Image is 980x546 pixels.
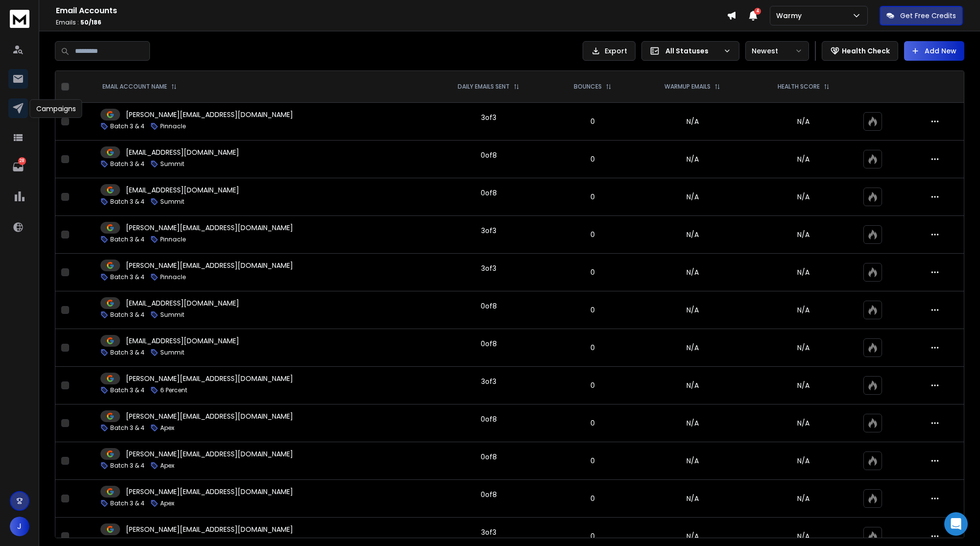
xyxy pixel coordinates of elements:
p: Summit [160,349,184,356]
td: N/A [636,141,750,178]
div: 0 of 8 [481,188,497,198]
span: 4 [754,8,761,15]
td: N/A [636,404,750,442]
p: 0 [556,305,630,315]
td: N/A [636,442,750,480]
p: 0 [556,456,630,466]
p: 0 [556,230,630,239]
p: [PERSON_NAME][EMAIL_ADDRESS][DOMAIN_NAME] [126,110,293,119]
p: Pinnacle [160,537,186,545]
p: 0 [556,494,630,503]
button: Newest [745,41,809,61]
div: 3 of 3 [481,377,496,386]
div: Open Intercom Messenger [944,512,968,536]
p: Batch 3 & 4 [110,236,145,243]
p: N/A [756,380,852,390]
p: [PERSON_NAME][EMAIL_ADDRESS][DOMAIN_NAME] [126,223,293,233]
p: 0 [556,267,630,277]
p: N/A [756,531,852,541]
p: Apex [160,499,174,507]
div: 0 of 8 [481,339,497,349]
p: Pinnacle [160,236,186,243]
td: N/A [636,178,750,216]
img: logo [10,10,29,28]
button: Add New [904,41,964,61]
p: 0 [556,154,630,164]
p: [EMAIL_ADDRESS][DOMAIN_NAME] [126,185,239,195]
p: N/A [756,192,852,202]
p: Batch 3 & 4 [110,198,145,206]
p: DAILY EMAILS SENT [458,83,510,91]
p: Apex [160,424,174,432]
button: J [10,517,29,536]
p: BOUNCES [574,83,602,91]
p: N/A [756,418,852,428]
p: Batch 3 & 4 [110,537,145,545]
div: 3 of 3 [481,113,496,122]
td: N/A [636,103,750,141]
p: [PERSON_NAME][EMAIL_ADDRESS][DOMAIN_NAME] [126,524,293,534]
p: Batch 3 & 4 [110,424,145,432]
a: 28 [8,157,28,177]
p: Batch 3 & 4 [110,160,145,168]
td: N/A [636,329,750,367]
p: N/A [756,456,852,466]
div: 3 of 3 [481,263,496,273]
td: N/A [636,480,750,518]
h1: Email Accounts [56,5,727,17]
p: Get Free Credits [900,11,956,21]
p: N/A [756,267,852,277]
div: Campaigns [30,99,82,118]
p: N/A [756,230,852,239]
p: Batch 3 & 4 [110,386,145,394]
p: [PERSON_NAME][EMAIL_ADDRESS][DOMAIN_NAME] [126,374,293,383]
p: N/A [756,305,852,315]
p: [PERSON_NAME][EMAIL_ADDRESS][DOMAIN_NAME] [126,411,293,421]
p: N/A [756,343,852,353]
p: [PERSON_NAME][EMAIL_ADDRESS][DOMAIN_NAME] [126,487,293,497]
td: N/A [636,216,750,254]
td: N/A [636,254,750,291]
p: Batch 3 & 4 [110,462,145,470]
p: 0 [556,380,630,390]
p: 28 [18,157,26,165]
p: [EMAIL_ADDRESS][DOMAIN_NAME] [126,336,239,346]
p: Emails : [56,19,727,26]
p: 0 [556,531,630,541]
div: 0 of 8 [481,452,497,462]
p: Health Check [842,46,890,56]
div: 0 of 8 [481,150,497,160]
p: N/A [756,117,852,126]
p: Batch 3 & 4 [110,273,145,281]
div: 3 of 3 [481,226,496,236]
p: Batch 3 & 4 [110,311,145,319]
p: Batch 3 & 4 [110,122,145,130]
p: N/A [756,494,852,503]
p: Batch 3 & 4 [110,349,145,356]
p: [EMAIL_ADDRESS][DOMAIN_NAME] [126,147,239,157]
p: 0 [556,343,630,353]
button: Get Free Credits [880,6,963,25]
p: [PERSON_NAME][EMAIL_ADDRESS][DOMAIN_NAME] [126,449,293,459]
div: 0 of 8 [481,490,497,499]
p: Batch 3 & 4 [110,499,145,507]
p: Warmy [776,11,806,21]
button: Export [583,41,636,61]
p: Summit [160,311,184,319]
td: N/A [636,367,750,404]
td: N/A [636,291,750,329]
p: 0 [556,192,630,202]
p: [PERSON_NAME][EMAIL_ADDRESS][DOMAIN_NAME] [126,261,293,270]
p: Summit [160,160,184,168]
p: Apex [160,462,174,470]
div: 0 of 8 [481,414,497,424]
p: HEALTH SCORE [778,83,820,91]
p: WARMUP EMAILS [664,83,710,91]
div: EMAIL ACCOUNT NAME [102,83,177,91]
div: 3 of 3 [481,527,496,537]
p: 0 [556,117,630,126]
button: Health Check [822,41,898,61]
p: Pinnacle [160,122,186,130]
